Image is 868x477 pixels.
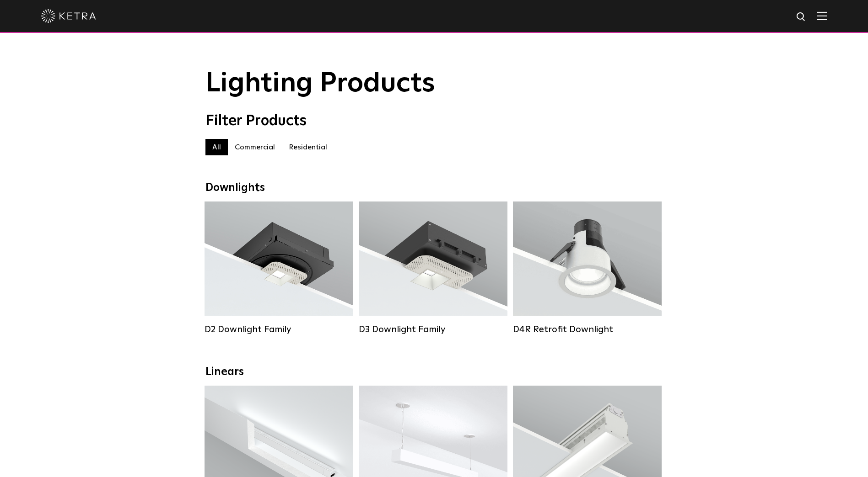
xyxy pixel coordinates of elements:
label: All [205,139,228,155]
img: search icon [796,11,807,23]
div: D3 Downlight Family [359,324,507,335]
img: Hamburger%20Nav.svg [817,11,827,20]
div: Linears [205,366,663,379]
span: Lighting Products [205,70,435,97]
a: D4R Retrofit Downlight Lumen Output:800Colors:White / BlackBeam Angles:15° / 25° / 40° / 60°Watta... [513,201,662,335]
div: Downlights [205,181,663,195]
a: D3 Downlight Family Lumen Output:700 / 900 / 1100Colors:White / Black / Silver / Bronze / Paintab... [359,201,507,335]
label: Commercial [228,139,282,155]
div: Filter Products [205,112,663,130]
img: ketra-logo-2019-white [41,9,96,23]
div: D4R Retrofit Downlight [513,324,662,335]
a: D2 Downlight Family Lumen Output:1200Colors:White / Black / Gloss Black / Silver / Bronze / Silve... [205,201,353,335]
div: D2 Downlight Family [205,324,353,335]
label: Residential [282,139,334,155]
